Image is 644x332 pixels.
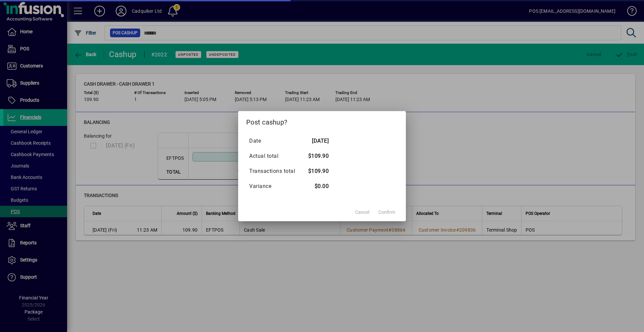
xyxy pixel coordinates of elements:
[302,179,329,194] td: $0.00
[249,179,302,194] td: Variance
[238,111,406,131] h2: Post cashup?
[302,164,329,179] td: $109.90
[302,134,329,149] td: [DATE]
[249,164,302,179] td: Transactions total
[302,149,329,164] td: $109.90
[249,134,302,149] td: Date
[249,149,302,164] td: Actual total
